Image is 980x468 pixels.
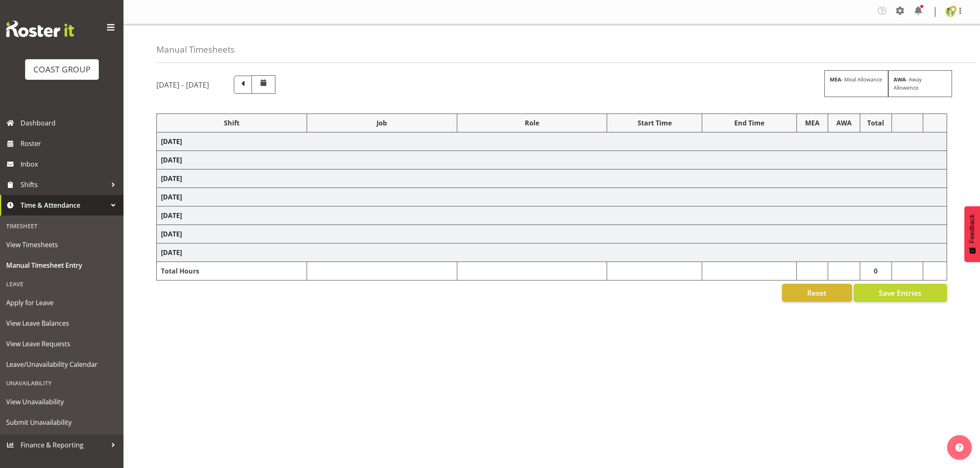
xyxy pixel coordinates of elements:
[888,70,952,97] div: - Away Allowence
[157,151,947,169] td: [DATE]
[801,118,823,128] div: MEA
[854,284,947,302] button: Save Entries
[157,225,947,243] td: [DATE]
[782,284,852,302] button: Reset
[156,80,209,89] h5: [DATE] - [DATE]
[807,287,826,298] span: Reset
[311,118,453,128] div: Job
[21,158,119,170] span: Inbox
[157,262,307,280] td: Total Hours
[157,132,947,151] td: [DATE]
[2,276,121,292] div: Leave
[2,218,121,234] div: Timesheet
[2,412,121,433] a: Submit Unavailability
[6,21,74,37] img: Rosterit website logo
[461,118,603,128] div: Role
[2,234,121,255] a: View Timesheets
[706,118,792,128] div: End Time
[2,255,121,276] a: Manual Timesheet Entry
[6,396,117,408] span: View Unavailability
[6,338,117,350] span: View Leave Requests
[2,392,121,412] a: View Unavailability
[2,334,121,354] a: View Leave Requests
[157,188,947,206] td: [DATE]
[964,206,980,262] button: Feedback - Show survey
[611,118,697,128] div: Start Time
[860,262,892,280] td: 0
[6,416,117,429] span: Submit Unavailability
[161,118,303,128] div: Shift
[830,76,841,83] strong: MEA
[6,259,117,271] span: Manual Timesheet Entry
[945,7,955,17] img: kelly-butterill2f38e4a8002229d690527b448ac08cee.png
[832,118,856,128] div: AWA
[2,292,121,313] a: Apply for Leave
[2,354,121,375] a: Leave/Unavailability Calendar
[955,443,964,452] img: help-xxl-2.png
[6,358,117,371] span: Leave/Unavailability Calendar
[157,243,947,262] td: [DATE]
[2,375,121,392] div: Unavailability
[879,287,922,298] span: Save Entries
[21,178,107,191] span: Shifts
[2,313,121,334] a: View Leave Balances
[6,239,117,251] span: View Timesheets
[894,76,906,83] strong: AWA
[21,137,119,150] span: Roster
[824,70,888,97] div: - Meal Allowance
[21,117,119,129] span: Dashboard
[157,206,947,225] td: [DATE]
[968,214,976,243] span: Feedback
[6,297,117,309] span: Apply for Leave
[6,317,117,329] span: View Leave Balances
[157,169,947,188] td: [DATE]
[864,118,887,128] div: Total
[21,439,107,451] span: Finance & Reporting
[33,63,91,76] div: COAST GROUP
[156,45,235,54] h4: Manual Timesheets
[21,199,107,211] span: Time & Attendance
